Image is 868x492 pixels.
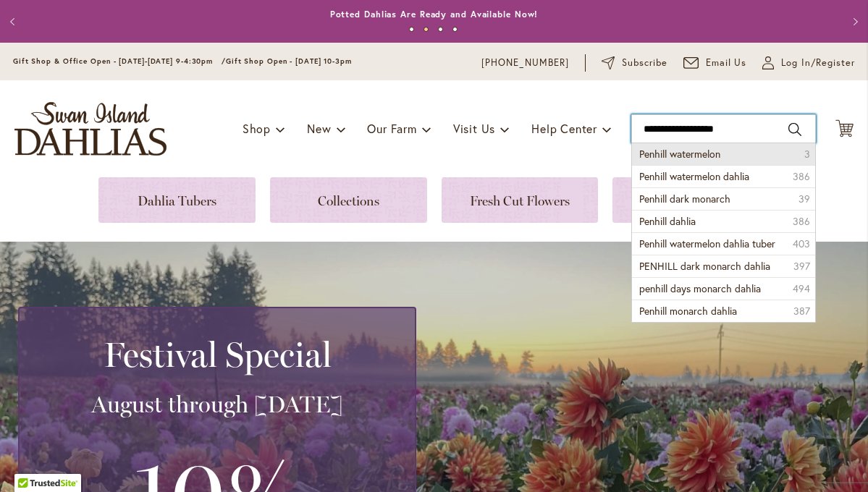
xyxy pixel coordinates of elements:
[639,304,737,318] span: Penhill monarch dahlia
[839,7,868,36] button: Next
[804,147,810,161] span: 3
[793,281,810,296] span: 494
[330,9,539,20] a: Potted Dahlias Are Ready and Available Now!
[243,121,271,136] span: Shop
[781,56,855,70] span: Log In/Register
[452,27,458,32] button: 4 of 4
[424,27,429,32] button: 2 of 4
[639,169,749,183] span: Penhill watermelon dahlia
[639,214,696,228] span: Penhill dahlia
[37,334,397,375] h2: Festival Special
[706,56,747,70] span: Email Us
[409,27,414,32] button: 1 of 4
[226,56,352,66] span: Gift Shop Open - [DATE] 10-3pm
[13,56,226,66] span: Gift Shop & Office Open - [DATE]-[DATE] 9-4:30pm /
[639,281,761,295] span: penhill days monarch dahlia
[307,121,331,136] span: New
[367,121,416,136] span: Our Farm
[639,237,775,250] span: Penhill watermelon dahlia tuber
[793,304,810,318] span: 387
[793,214,810,229] span: 386
[14,102,167,156] a: store logo
[793,169,810,184] span: 386
[639,192,730,205] span: Penhill dark monarch
[639,259,770,273] span: PENHILL dark monarch dahlia
[683,56,747,70] a: Email Us
[531,121,597,136] span: Help Center
[602,56,667,70] a: Subscribe
[453,121,495,136] span: Visit Us
[639,147,720,161] span: Penhill watermelon
[481,56,569,70] a: [PHONE_NUMBER]
[793,237,810,251] span: 403
[793,259,810,273] span: 397
[37,390,397,419] h3: August through [DATE]
[788,118,801,141] button: Search
[622,56,667,70] span: Subscribe
[762,56,855,70] a: Log In/Register
[438,27,443,32] button: 3 of 4
[799,192,810,206] span: 39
